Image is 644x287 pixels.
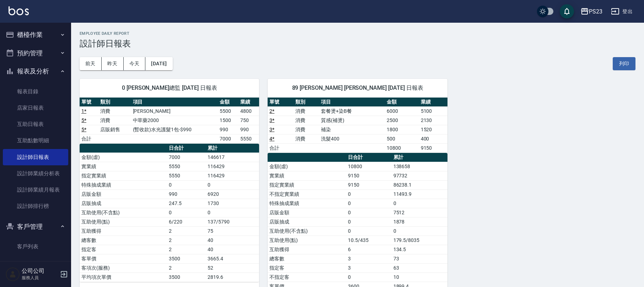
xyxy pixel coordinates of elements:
td: 補染 [319,125,385,134]
td: 店販金額 [268,208,346,217]
td: 金額(虛) [80,153,167,162]
th: 累計 [392,153,447,162]
td: 1730 [206,199,259,208]
a: 互助點數明細 [3,132,68,149]
button: 客戶管理 [3,217,68,236]
td: 10800 [385,143,419,153]
div: PS23 [589,7,602,16]
td: 消費 [294,116,320,125]
td: 179.5/8035 [392,236,447,245]
td: 5100 [419,106,447,116]
td: 客項次(服務) [80,263,167,272]
button: 前天 [80,57,102,70]
td: 1500 [218,116,238,125]
img: Person [6,267,20,281]
td: 消費 [98,106,131,116]
td: 7512 [392,208,447,217]
td: 134.5 [392,245,447,254]
table: a dense table [268,98,447,153]
td: 2 [167,236,206,245]
td: 質感(補燙) [319,116,385,125]
th: 單號 [268,98,294,107]
td: 6000 [385,106,419,116]
td: 4800 [238,106,259,116]
td: 6 [346,245,391,254]
span: 0 [PERSON_NAME]總監 [DATE] 日報表 [88,84,251,92]
td: 10.5/435 [346,236,391,245]
button: 櫃檯作業 [3,26,68,44]
td: 400 [419,134,447,143]
td: 不指定客 [268,272,346,282]
td: 1520 [419,125,447,134]
th: 項目 [131,98,218,107]
a: 設計師日報表 [3,149,68,165]
td: 9150 [346,171,391,180]
td: 1878 [392,217,447,226]
h5: 公司公司 [22,267,58,275]
td: 5500 [218,106,238,116]
td: 消費 [98,116,131,125]
td: 7000 [218,134,238,143]
td: 52 [206,263,259,272]
td: 特殊抽成業績 [80,180,167,189]
td: 2500 [385,116,419,125]
td: 指定實業績 [268,180,346,189]
td: 平均項次單價 [80,272,167,282]
td: 86238.1 [392,180,447,189]
a: 設計師業績分析表 [3,165,68,182]
th: 業績 [238,98,259,107]
span: 89 [PERSON_NAME] [PERSON_NAME] [DATE] 日報表 [276,84,439,92]
td: 7000 [167,153,206,162]
td: 互助使用(不含點) [80,208,167,217]
a: 設計師排行榜 [3,198,68,214]
td: 3500 [167,254,206,263]
td: 990 [218,125,238,134]
td: 10800 [346,162,391,171]
td: 2 [167,245,206,254]
td: 63 [392,263,447,272]
button: 報表及分析 [3,62,68,81]
td: 中草藥2000 [131,116,218,125]
a: 互助日報表 [3,116,68,132]
td: 合計 [268,143,294,153]
td: 實業績 [268,171,346,180]
th: 日合計 [167,144,206,153]
button: [DATE] [145,57,172,70]
a: 店家日報表 [3,100,68,116]
td: 990 [167,189,206,199]
td: 3500 [167,272,206,282]
button: save [560,4,574,18]
td: 0 [392,199,447,208]
td: 9150 [419,143,447,153]
td: 互助獲得 [80,226,167,236]
td: 合計 [80,134,98,143]
td: 總客數 [268,254,346,263]
td: 247.5 [167,199,206,208]
th: 日合計 [346,153,391,162]
p: 服務人員 [22,275,58,281]
th: 項目 [319,98,385,107]
td: 138658 [392,162,447,171]
td: 116429 [206,162,259,171]
button: 昨天 [102,57,124,70]
a: 報表目錄 [3,83,68,100]
td: 客單價 [80,254,167,263]
td: (暫收款)水光護髮1包-$990 [131,125,218,134]
td: 套餐燙+染B餐 [319,106,385,116]
td: 互助使用(點) [80,217,167,226]
td: 指定實業績 [80,171,167,180]
td: 2819.6 [206,272,259,282]
td: 店販銷售 [98,125,131,134]
td: 消費 [294,134,320,143]
th: 類別 [294,98,320,107]
td: 0 [346,199,391,208]
th: 金額 [385,98,419,107]
td: 40 [206,245,259,254]
button: 列印 [613,57,635,70]
td: 互助獲得 [268,245,346,254]
h2: Employee Daily Report [80,31,635,36]
a: 設計師業績月報表 [3,182,68,198]
table: a dense table [80,144,259,282]
td: 1800 [385,125,419,134]
td: 0 [346,272,391,282]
